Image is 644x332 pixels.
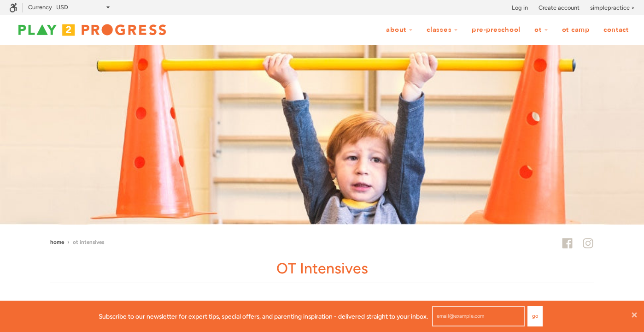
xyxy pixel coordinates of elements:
[528,21,554,39] a: OT
[9,21,175,39] img: Play2Progress logo
[466,21,527,39] a: Pre-Preschool
[67,239,70,245] span: ›
[380,21,419,39] a: About
[50,237,104,247] nav: breadcrumbs
[597,21,635,39] a: Contact
[432,306,525,326] input: email@example.com
[539,3,580,12] a: Create account
[50,258,594,283] h1: OT Intensives
[590,3,635,12] a: simplepractice >
[556,21,596,39] a: OT Camp
[99,311,428,321] p: Subscribe to our newsletter for expert tips, special offers, and parenting inspiration - delivere...
[421,21,464,39] a: Classes
[50,239,64,245] a: Home
[527,306,543,326] button: Go
[512,3,528,12] a: Log in
[28,4,52,11] label: Currency
[73,239,104,245] span: OT Intensives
